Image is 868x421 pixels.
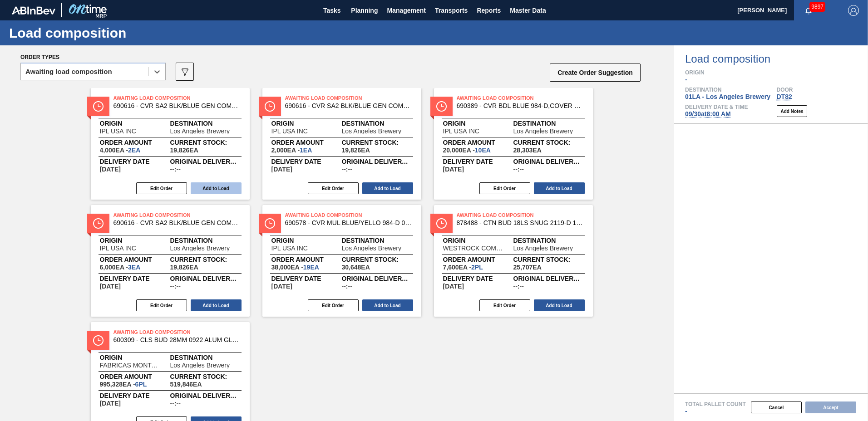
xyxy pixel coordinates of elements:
[751,401,802,413] button: Cancel
[457,103,584,109] span: 690389 - CVR BDL BLUE 984-D,COVER BDL NEW GRAPHIC
[91,205,250,317] span: statusAwaiting Load Composition690616 - CVR SA2 BLK/BLUE GEN COMMON BBL VALVE COriginIPL USA INCD...
[513,121,584,126] span: Destination
[342,264,370,270] span: ,30,648,EA,
[479,299,530,311] button: Edit Order
[436,218,447,229] img: status
[100,128,136,134] span: IPL USA INC
[100,381,147,387] span: 995,328EA-6PL
[271,166,292,172] span: 10/24/2025
[271,159,342,164] span: Delivery Date
[271,245,308,251] span: IPL USA INC
[513,238,584,243] span: Destination
[322,5,342,16] span: Tasks
[285,210,412,220] span: Awaiting Load Composition
[434,205,593,317] span: statusAwaiting Load Composition878488 - CTN BUD 18LS SNUG 2119-D 12OZ FOLD 0423OriginWESTROCK COM...
[170,381,202,387] span: ,519,846,EA,
[443,276,513,281] span: Delivery Date
[471,264,483,271] span: 2,PL
[113,328,241,337] span: Awaiting Load Composition
[443,140,513,145] span: Order amount
[685,54,868,64] span: Load composition
[128,264,140,271] span: 3,EA
[271,257,342,262] span: Order amount
[128,147,140,154] span: 2,EA
[170,140,241,145] span: Current Stock:
[170,245,230,251] span: Los Angeles Brewery
[271,264,319,270] span: 38,000EA-19EA
[265,101,275,112] img: status
[25,69,112,75] div: Awaiting load composition
[136,299,187,311] button: Edit Order
[170,374,241,379] span: Current Stock:
[170,276,241,281] span: Original delivery time
[271,276,342,281] span: Delivery Date
[285,93,412,103] span: Awaiting Load Composition
[513,257,584,262] span: Current Stock:
[550,64,641,82] button: Create Order Suggestion
[351,5,378,16] span: Planning
[262,205,421,317] span: statusAwaiting Load Composition690578 - CVR MUL BLUE/YELLO 984-D 0220 465 ABIDRMOriginIPL USA INC...
[513,140,584,145] span: Current Stock:
[170,128,230,134] span: Los Angeles Brewery
[91,88,250,200] span: statusAwaiting Load Composition690616 - CVR SA2 BLK/BLUE GEN COMMON BBL VALVE COriginIPL USA INCD...
[136,182,187,194] button: Edit Order
[534,299,585,311] button: Add to Load
[513,283,524,289] span: --:--
[100,257,170,262] span: Order amount
[443,238,513,243] span: Origin
[100,355,170,360] span: Origin
[170,147,198,153] span: ,19,826,EA,
[170,121,241,126] span: Destination
[170,355,241,360] span: Destination
[170,400,181,406] span: --:--
[100,374,170,379] span: Order amount
[308,182,359,194] button: Edit Order
[342,283,352,289] span: --:--
[113,220,241,226] span: 690616 - CVR SA2 BLK/BLUE GEN COMMON BBL VALVE C
[794,4,823,17] button: Notifications
[170,264,198,270] span: ,19,826,EA,
[457,220,584,226] span: 878488 - CTN BUD 18LS SNUG 2119-D 12OZ FOLD 0423
[170,362,230,368] span: Los Angeles Brewery
[135,381,147,388] span: 6,PL
[435,5,468,16] span: Transports
[342,166,352,172] span: --:--
[342,276,412,281] span: Original delivery time
[100,140,170,145] span: Order amount
[100,147,141,153] span: 4,000EA-2EA
[303,264,319,271] span: 19,EA
[685,110,731,117] span: 09/30 at 8:00 AM
[443,166,464,172] span: 10/17/2025
[100,362,161,368] span: FABRICAS MONTERREY S A DE C V
[436,101,447,112] img: status
[342,121,412,126] span: Destination
[685,104,748,110] span: Delivery Date & Time
[513,128,573,134] span: Los Angeles Brewery
[342,257,412,262] span: Current Stock:
[93,101,104,112] img: status
[777,105,807,117] button: Add Notes
[685,76,687,83] span: -
[443,264,483,270] span: 7,600EA-2PL
[300,147,312,154] span: 1,EA
[513,166,524,172] span: --:--
[93,335,104,346] img: status
[457,210,584,220] span: Awaiting Load Composition
[475,147,491,154] span: 10,EA
[271,238,342,243] span: Origin
[285,220,412,226] span: 690578 - CVR MUL BLUE/YELLO 984-D 0220 465 ABIDRM
[510,5,546,16] span: Master Data
[443,121,513,126] span: Origin
[513,159,584,164] span: Original delivery time
[170,166,181,172] span: --:--
[443,128,479,134] span: IPL USA INC
[9,28,170,38] h1: Load composition
[100,159,170,164] span: Delivery Date
[271,283,292,289] span: 10/03/2025
[12,6,55,15] img: TNhmsLtSVTkK8tSr43FrP2fwEKptu5GPRR3wAAAABJRU5ErkJggg==
[20,54,59,60] span: Order types
[479,182,530,194] button: Edit Order
[100,393,170,398] span: Delivery Date
[848,5,859,16] img: Logout
[685,70,868,75] span: Origin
